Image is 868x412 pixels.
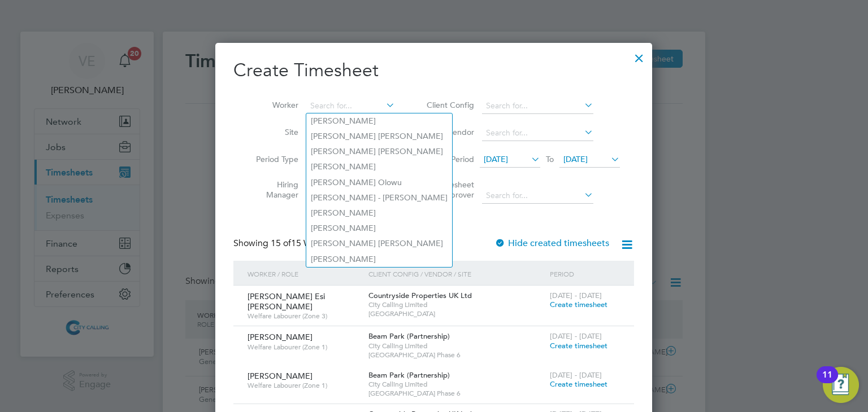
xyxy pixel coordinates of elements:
[368,341,544,350] span: City Calling Limited
[271,238,291,249] span: 15 of
[245,261,366,287] div: Worker / Role
[271,238,336,249] span: 15 Workers
[248,312,360,321] span: Welfare Labourer (Zone 3)
[248,371,313,381] span: [PERSON_NAME]
[306,129,452,144] li: [PERSON_NAME] [PERSON_NAME]
[550,379,607,389] span: Create timesheet
[248,154,298,164] label: Period Type
[542,152,557,166] span: To
[368,300,544,309] span: City Calling Limited
[482,98,593,114] input: Search for...
[368,370,450,380] span: Beam Park (Partnership)
[482,125,593,141] input: Search for...
[306,252,452,267] li: [PERSON_NAME]
[423,100,474,110] label: Client Config
[822,375,832,389] div: 11
[248,127,298,137] label: Site
[306,175,452,190] li: [PERSON_NAME] Olowu
[550,370,602,380] span: [DATE] - [DATE]
[547,261,623,287] div: Period
[550,300,607,309] span: Create timesheet
[550,291,602,300] span: [DATE] - [DATE]
[306,205,452,221] li: [PERSON_NAME]
[306,221,452,236] li: [PERSON_NAME]
[306,236,452,251] li: [PERSON_NAME] [PERSON_NAME]
[563,154,588,164] span: [DATE]
[550,341,607,350] span: Create timesheet
[368,389,544,398] span: [GEOGRAPHIC_DATA] Phase 6
[366,261,547,287] div: Client Config / Vendor / Site
[306,98,395,114] input: Search for...
[248,332,313,342] span: [PERSON_NAME]
[233,238,338,249] div: Showing
[368,331,450,341] span: Beam Park (Partnership)
[233,59,634,82] h2: Create Timesheet
[482,188,593,204] input: Search for...
[368,309,544,318] span: [GEOGRAPHIC_DATA]
[306,144,452,159] li: [PERSON_NAME] [PERSON_NAME]
[368,291,472,300] span: Countryside Properties UK Ltd
[248,100,298,110] label: Worker
[306,190,452,205] li: [PERSON_NAME] - [PERSON_NAME]
[248,343,360,352] span: Welfare Labourer (Zone 1)
[484,154,508,164] span: [DATE]
[823,367,859,403] button: Open Resource Center, 11 new notifications
[368,350,544,360] span: [GEOGRAPHIC_DATA] Phase 6
[248,291,325,312] span: [PERSON_NAME] Esi [PERSON_NAME]
[550,331,602,341] span: [DATE] - [DATE]
[368,380,544,389] span: City Calling Limited
[306,113,452,129] li: [PERSON_NAME]
[306,159,452,174] li: [PERSON_NAME]
[248,179,298,200] label: Hiring Manager
[248,381,360,390] span: Welfare Labourer (Zone 1)
[494,238,609,249] label: Hide created timesheets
